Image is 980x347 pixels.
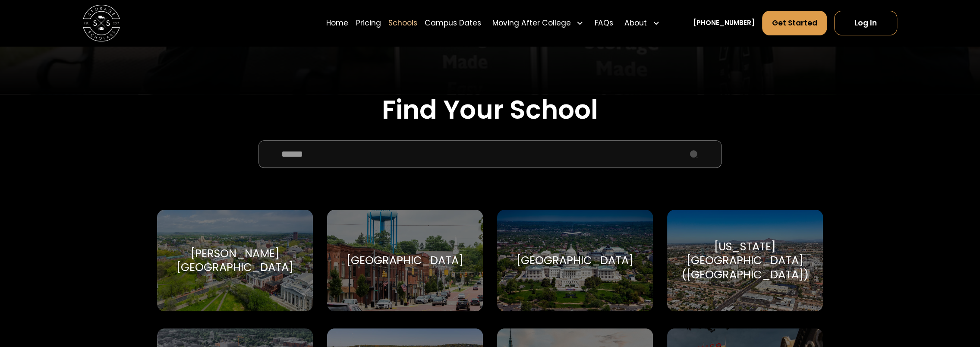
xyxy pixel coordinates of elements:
[157,210,313,312] a: Go to selected school
[667,210,823,312] a: Go to selected school
[168,246,302,274] div: [PERSON_NAME][GEOGRAPHIC_DATA]
[678,240,812,281] div: [US_STATE][GEOGRAPHIC_DATA] ([GEOGRAPHIC_DATA])
[83,5,120,42] a: home
[762,11,827,36] a: Get Started
[517,253,633,267] div: [GEOGRAPHIC_DATA]
[157,94,823,125] h2: Find Your School
[327,210,483,312] a: Go to selected school
[621,10,663,36] div: About
[624,18,647,29] div: About
[388,10,417,36] a: Schools
[595,10,613,36] a: FAQs
[492,18,570,29] div: Moving After College
[693,18,755,28] a: [PHONE_NUMBER]
[83,5,120,42] img: Storage Scholars main logo
[497,210,653,312] a: Go to selected school
[356,10,381,36] a: Pricing
[834,11,897,36] a: Log In
[488,10,587,36] div: Moving After College
[425,10,481,36] a: Campus Dates
[347,253,463,267] div: [GEOGRAPHIC_DATA]
[326,10,348,36] a: Home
